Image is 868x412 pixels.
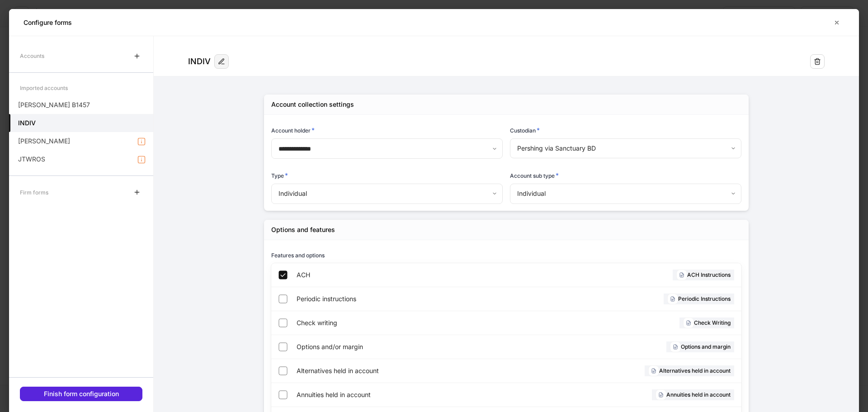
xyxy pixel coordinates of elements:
h5: INDIV [18,118,36,128]
h6: Options and margin [681,342,731,351]
h6: Check Writing [694,318,731,327]
div: Firm forms [20,185,48,200]
div: Imported accounts [20,80,68,96]
h6: Account holder [271,126,315,135]
a: [PERSON_NAME] [9,132,153,150]
span: Periodic instructions [297,294,503,303]
span: ACH [297,270,484,279]
h6: Periodic Instructions [678,294,731,303]
h6: Custodian [510,126,540,135]
div: Individual [510,184,741,204]
h6: Features and options [271,251,325,260]
span: Alternatives held in account [297,366,505,375]
h6: Alternatives held in account [659,366,731,375]
h6: Type [271,171,288,180]
span: Annuities held in account [297,390,504,399]
a: INDIV [9,114,153,132]
p: [PERSON_NAME] [18,137,70,146]
button: Finish form configuration [20,387,142,401]
div: Finish form configuration [44,391,119,397]
span: Check writing [297,318,501,327]
div: Options and features [271,225,335,234]
div: Pershing via Sanctuary BD [510,138,741,158]
h5: Configure forms [24,18,72,27]
div: Individual [271,184,502,204]
h6: ACH Instructions [687,270,731,279]
div: INDIV [188,56,211,67]
div: Accounts [20,48,44,64]
span: Options and/or margin [297,342,508,351]
a: JTWROS [9,150,153,168]
p: [PERSON_NAME] B1457 [18,100,90,109]
div: Account collection settings [271,100,354,109]
h6: Annuities held in account [666,390,731,399]
p: JTWROS [18,155,45,164]
h6: Account sub type [510,171,559,180]
a: [PERSON_NAME] B1457 [9,96,153,114]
